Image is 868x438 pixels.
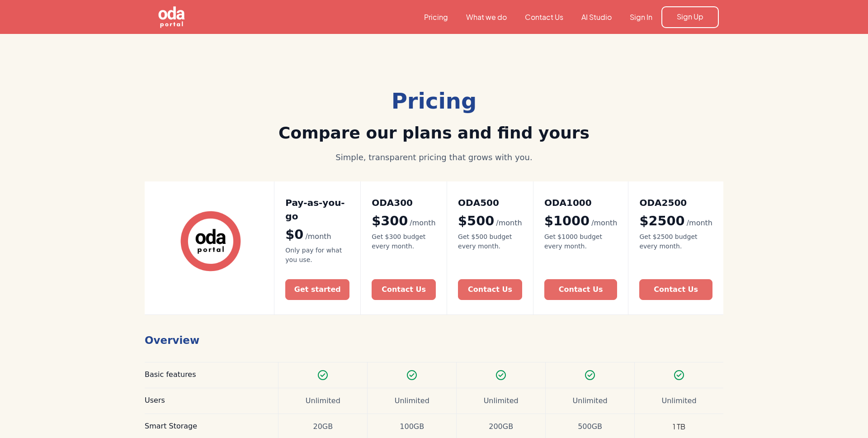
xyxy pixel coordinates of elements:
[661,6,719,28] a: Sign Up
[415,12,457,22] a: Pricing
[544,232,618,251] div: Get $1000 budget every month.
[294,284,341,295] div: Get started
[458,232,522,251] div: Get $500 budget every month.
[573,395,608,406] div: Unlimited
[145,326,723,350] h1: Overview
[639,279,712,300] a: Contact Us
[305,232,331,241] span: /month
[372,196,436,209] h2: ODA300
[395,395,429,406] div: Unlimited
[639,232,712,251] div: Get $2500 budget every month.
[145,395,267,405] div: Users
[400,421,424,432] div: 100GB
[260,85,608,117] div: Pricing
[572,12,621,22] a: AI Studio
[285,279,349,300] a: Get started
[313,421,333,432] div: 20GB
[654,284,698,295] div: Contact Us
[544,196,618,209] h2: ODA1000
[639,196,712,209] h2: ODA2500
[639,213,712,229] div: $2500
[260,123,608,144] h2: Compare our plans and find yours
[516,12,572,22] a: Contact Us
[285,227,349,243] div: $0
[578,421,602,432] div: 500GB
[489,421,513,432] div: 200GB
[544,279,618,300] a: Contact Us
[687,219,712,227] span: /month
[145,370,267,380] div: Basic features
[149,5,235,29] a: home
[410,219,435,227] span: /month
[591,219,617,227] span: /month
[285,246,349,265] div: Only pay for what you use.
[260,151,608,163] div: Simple, transparent pricing that grows with you.
[621,12,661,22] a: Sign In
[457,12,516,22] a: What we do
[285,196,349,223] h2: Pay-as-you-go
[484,395,519,406] div: Unlimited
[559,284,603,295] div: Contact Us
[496,219,522,227] span: /month
[458,213,522,229] div: $500
[544,213,618,229] div: $1000
[382,284,426,295] div: Contact Us
[306,395,340,406] div: Unlimited
[677,12,703,22] div: Sign Up
[145,421,267,431] div: Smart Storage
[372,279,436,300] a: Contact Us
[468,284,512,295] div: Contact Us
[372,232,436,251] div: Get $300 budget every month.
[458,196,522,209] h2: ODA500
[662,395,697,406] div: Unlimited
[458,279,522,300] a: Contact Us
[372,213,436,229] div: $300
